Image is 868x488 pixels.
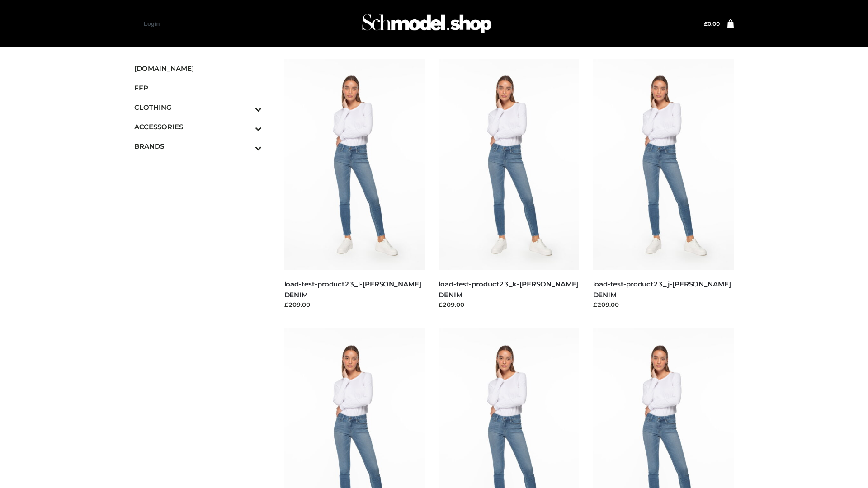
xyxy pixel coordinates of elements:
a: load-test-product23_l-[PERSON_NAME] DENIM [284,280,421,299]
button: Toggle Submenu [230,136,262,156]
img: Schmodel Admin 964 [359,6,495,42]
a: FFP [134,78,262,98]
span: BRANDS [134,141,262,151]
span: ACCESSORIES [134,122,262,132]
span: CLOTHING [134,102,262,113]
a: BRANDSToggle Submenu [134,136,262,156]
span: [DOMAIN_NAME] [134,63,262,74]
span: FFP [134,83,262,93]
div: £209.00 [439,300,580,309]
a: CLOTHINGToggle Submenu [134,98,262,117]
bdi: 0.00 [704,20,720,27]
a: Login [144,20,160,27]
a: £0.00 [704,20,720,27]
a: load-test-product23_k-[PERSON_NAME] DENIM [439,280,578,299]
div: £209.00 [284,300,425,309]
a: load-test-product23_j-[PERSON_NAME] DENIM [593,280,731,299]
a: ACCESSORIESToggle Submenu [134,117,262,136]
span: £ [704,20,708,27]
button: Toggle Submenu [230,98,262,117]
button: Toggle Submenu [230,117,262,136]
div: £209.00 [593,300,734,309]
a: [DOMAIN_NAME] [134,59,262,78]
